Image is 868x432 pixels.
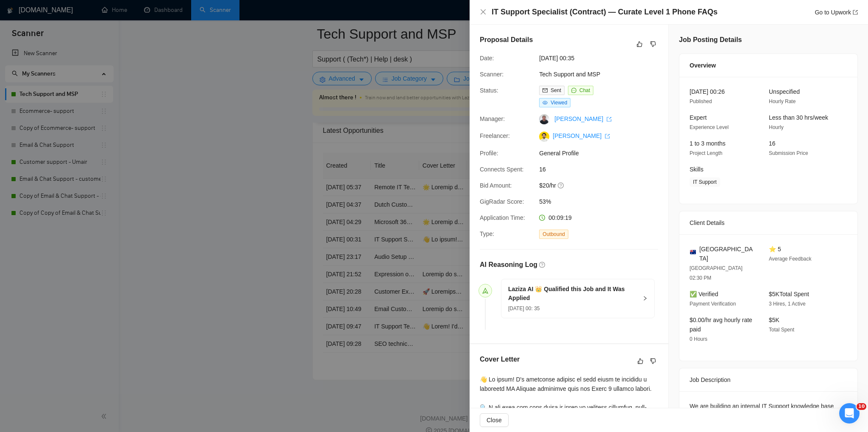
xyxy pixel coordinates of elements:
span: Hourly [769,124,784,130]
span: [DATE] 00: 35 [508,306,540,311]
a: [PERSON_NAME] export [553,132,610,139]
span: Tech Support and MSP [539,70,666,79]
button: like [635,356,645,366]
span: [GEOGRAPHIC_DATA] 02:30 PM [690,265,743,281]
span: like [637,41,643,48]
span: export [605,134,610,139]
span: Skills [690,166,704,173]
span: 1 to 3 months [690,140,726,147]
span: Average Feedback [769,256,812,262]
h5: Job Posting Details [679,35,742,45]
span: Total Spent [769,327,794,333]
span: $5K [769,317,779,323]
span: [GEOGRAPHIC_DATA] [699,244,755,263]
img: c1-Lmoh8f6sE7CY63AH8vJVmDuBvJ-uOrcJQuUt-0_f_vnZcibHCn_SQxvHUCdmcW- [539,132,549,142]
span: IT Support [690,177,720,187]
span: send [482,288,488,294]
span: 53% [539,197,666,206]
span: like [637,358,643,365]
span: Viewed [551,100,567,106]
span: Freelancer: [480,132,510,139]
span: close [480,8,487,15]
button: Close [480,8,487,16]
span: ⭐ 5 [769,246,781,252]
span: Profile: [480,150,498,157]
span: $20/hr [539,181,666,190]
a: [PERSON_NAME] export [554,115,612,122]
span: Less than 30 hrs/week [769,114,828,121]
span: Application Time: [480,214,525,221]
span: dislike [650,41,656,48]
span: message [571,88,576,93]
span: Connects Spent: [480,166,524,173]
span: Submission Price [769,150,808,156]
span: 3 Hires, 1 Active [769,301,806,307]
span: Expert [690,114,707,121]
span: export [853,10,858,15]
div: Job Description [690,368,847,391]
span: mail [542,88,548,93]
span: 0 Hours [690,336,707,342]
h5: AI Reasoning Log [480,260,537,270]
span: Status: [480,87,498,94]
a: Go to Upworkexport [815,9,858,16]
span: ✅ Verified [690,291,718,297]
span: clock-circle [539,215,545,221]
span: question-circle [558,182,565,189]
h4: IT Support Specialist (Contract) — Curate Level 1 Phone FAQs [492,7,718,17]
span: right [643,296,648,301]
span: Type: [480,230,494,237]
span: Date: [480,55,494,62]
button: Close [480,413,509,427]
span: Outbound [539,230,568,239]
h5: Cover Letter [480,354,520,365]
span: Close [487,415,502,425]
span: 16 [769,140,776,147]
button: dislike [648,356,658,366]
span: Scanner: [480,71,504,78]
span: [DATE] 00:35 [539,53,666,63]
h5: Proposal Details [480,35,533,45]
h5: Laziza AI 👑 Qualified this Job and It Was Applied [508,285,637,303]
span: $5K Total Spent [769,291,809,297]
iframe: Intercom live chat [839,403,860,424]
span: Project Length [690,150,722,156]
span: Bid Amount: [480,182,512,189]
span: Payment Verification [690,301,736,307]
img: 🇦🇺 [690,249,696,255]
span: 00:09:19 [548,214,572,221]
span: eye [542,100,548,105]
div: Client Details [690,211,847,234]
span: Hourly Rate [769,98,796,104]
span: Published [690,98,712,104]
span: Experience Level [690,124,729,130]
span: Unspecified [769,88,800,95]
button: dislike [648,39,658,49]
button: like [634,39,645,49]
span: GigRadar Score: [480,198,524,205]
span: Manager: [480,115,505,122]
span: General Profile [539,149,666,158]
span: 10 [857,403,866,410]
span: Chat [579,87,590,93]
span: Overview [690,61,716,70]
span: $0.00/hr avg hourly rate paid [690,317,752,333]
span: Sent [551,87,561,93]
span: 16 [539,165,666,174]
span: [DATE] 00:26 [690,88,725,95]
span: export [606,117,612,122]
span: dislike [650,358,656,365]
span: question-circle [539,262,545,268]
